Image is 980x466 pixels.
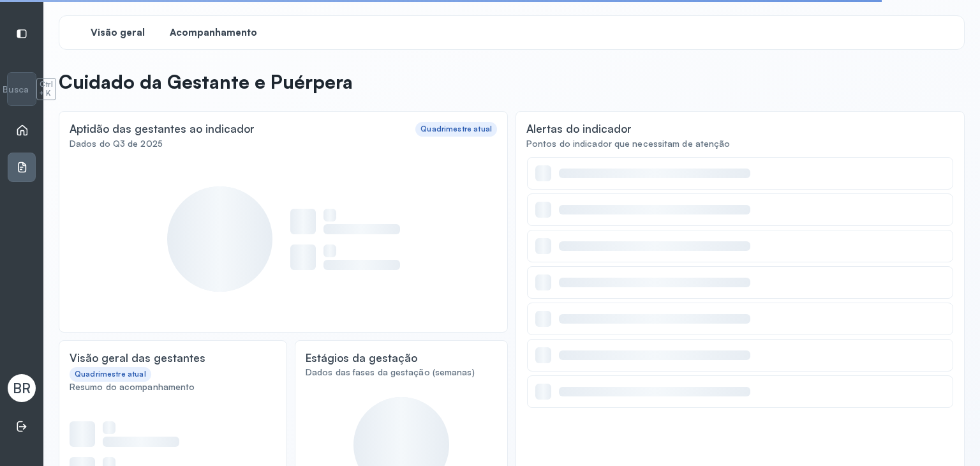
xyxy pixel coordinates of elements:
div: Quadrimestre atual [75,370,146,379]
div: Pontos do indicador que necessitam de atenção [526,139,954,149]
span: Ctrl + K [36,78,56,100]
div: Quadrimestre atual [420,124,492,133]
div: Dados do Q3 de 2025 [70,139,497,149]
div: Aptidão das gestantes ao indicador [70,122,255,135]
div: Resumo do acompanhamento [70,382,276,393]
span: BR [13,380,31,396]
div: Dados das fases da gestação (semanas) [306,367,497,378]
span: Acompanhamento [170,27,257,39]
div: Estágios da gestação [306,351,417,365]
p: Cuidado da Gestante e Puérpera [59,70,353,93]
div: Visão geral das gestantes [70,351,205,365]
span: Visão geral [91,27,145,39]
div: Alertas do indicador [526,122,632,135]
span: Busca [3,84,29,95]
